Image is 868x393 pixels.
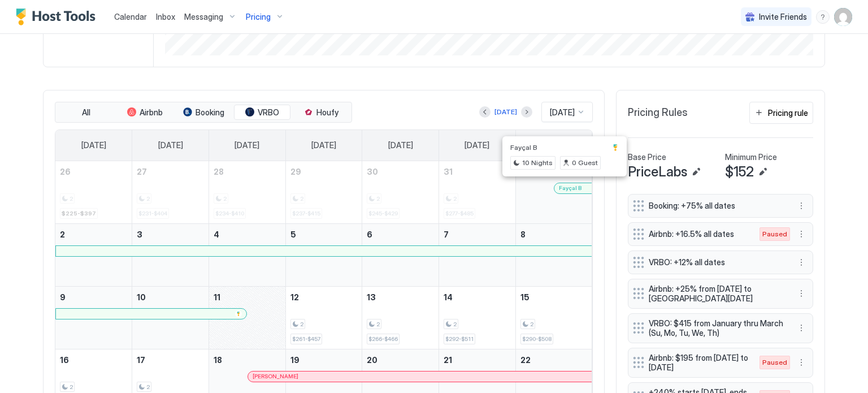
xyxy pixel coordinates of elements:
[292,335,320,343] span: $261-$457
[515,286,592,349] td: November 15, 2025
[749,102,813,124] button: Pricing rule
[362,349,439,370] a: November 20, 2025
[649,201,783,211] span: Booking: +75% all dates
[55,161,132,224] td: October 26, 2025
[388,140,413,150] span: [DATE]
[290,230,296,239] span: 5
[300,130,348,161] a: Wednesday
[522,335,552,343] span: $290-$508
[522,158,553,168] span: 10 Nights
[175,105,232,120] button: Booking
[156,12,175,21] span: Inbox
[234,105,290,120] button: VRBO
[795,199,808,213] button: More options
[834,8,852,26] div: User profile
[132,286,209,349] td: November 10, 2025
[376,321,380,328] span: 2
[55,161,132,182] a: October 26, 2025
[367,230,372,239] span: 6
[293,105,349,120] button: Houfy
[253,373,587,380] div: [PERSON_NAME]
[137,355,145,365] span: 17
[516,287,592,308] a: November 15, 2025
[362,161,439,224] td: October 30, 2025
[60,292,66,302] span: 9
[649,229,748,239] span: Airbnb: +16.5% all dates
[439,224,515,245] a: November 7, 2025
[649,257,783,267] span: VRBO: +12% all dates
[516,224,592,245] a: November 8, 2025
[137,292,146,302] span: 10
[60,167,71,176] span: 26
[16,8,101,25] div: Host Tools Logo
[214,292,220,302] span: 11
[290,355,300,365] span: 19
[795,199,808,213] div: menu
[550,107,575,118] span: [DATE]
[362,286,439,349] td: November 13, 2025
[290,167,301,176] span: 29
[515,161,592,224] td: November 1, 2025
[689,165,703,179] button: Edit
[246,12,271,22] span: Pricing
[795,356,808,369] div: menu
[516,349,592,370] a: November 22, 2025
[146,383,150,391] span: 2
[362,223,439,286] td: November 6, 2025
[762,229,787,239] span: Paused
[209,286,285,349] td: November 11, 2025
[235,140,259,150] span: [DATE]
[759,12,807,22] span: Invite Friends
[132,224,209,245] a: November 3, 2025
[628,152,666,162] span: Base Price
[762,357,787,368] span: Paused
[795,256,808,269] div: menu
[816,10,830,24] div: menu
[725,163,754,180] span: $152
[628,348,813,378] div: Airbnb: $195 from [DATE] to [DATE] Pausedmenu
[368,335,398,343] span: $266-$466
[559,184,581,192] span: Fayçal B
[795,287,808,300] div: menu
[55,349,132,370] a: November 16, 2025
[114,11,147,23] a: Calendar
[367,355,377,365] span: 20
[494,107,517,117] div: [DATE]
[756,165,770,179] button: Edit
[628,163,687,180] span: PriceLabs
[132,349,209,370] a: November 17, 2025
[362,287,439,308] a: November 13, 2025
[209,349,285,370] a: November 18, 2025
[300,321,303,328] span: 2
[214,230,219,239] span: 4
[285,161,362,224] td: October 29, 2025
[70,383,73,391] span: 2
[530,130,578,161] a: Saturday
[628,106,688,119] span: Pricing Rules
[725,152,777,162] span: Minimum Price
[82,107,90,118] span: All
[58,105,114,120] button: All
[367,167,378,176] span: 30
[286,224,362,245] a: November 5, 2025
[530,321,533,328] span: 2
[367,292,376,302] span: 13
[795,321,808,335] button: More options
[11,355,38,382] iframe: Intercom live chat
[795,356,808,369] button: More options
[158,140,183,150] span: [DATE]
[439,287,515,308] a: November 14, 2025
[55,224,132,245] a: November 2, 2025
[253,373,298,380] span: [PERSON_NAME]
[214,355,222,365] span: 18
[479,106,491,118] button: Previous month
[132,287,209,308] a: November 10, 2025
[444,355,452,365] span: 21
[55,286,132,349] td: November 9, 2025
[362,224,439,245] a: November 6, 2025
[628,194,813,218] div: Booking: +75% all dates menu
[439,286,516,349] td: November 14, 2025
[362,161,439,182] a: October 30, 2025
[572,158,598,168] span: 0 Guest
[649,353,748,373] span: Airbnb: $195 from [DATE] to [DATE]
